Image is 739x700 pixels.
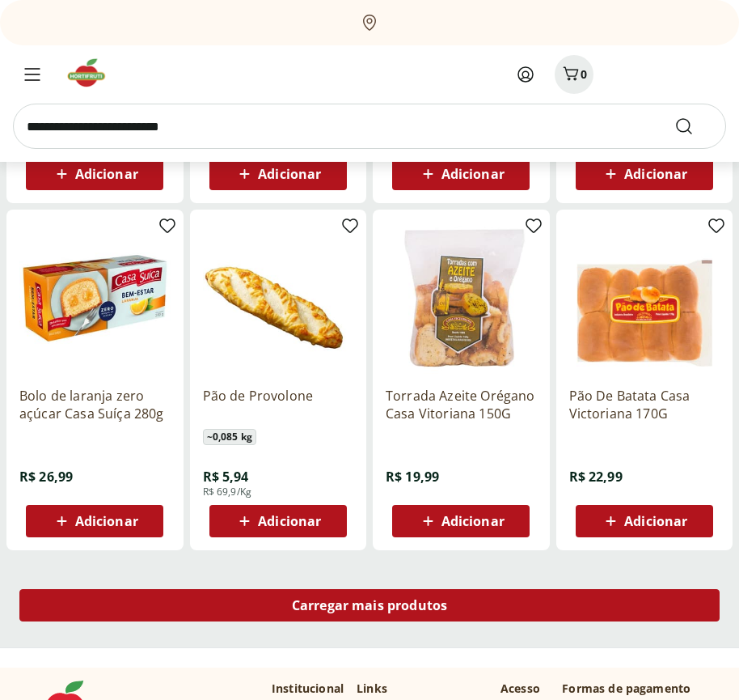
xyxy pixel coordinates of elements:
[203,429,256,445] span: ~ 0,085 kg
[386,468,439,486] span: R$ 19,99
[441,515,505,528] span: Adicionar
[203,486,252,498] span: R$ 69,9/Kg
[500,681,540,697] p: Acesso
[555,55,593,94] button: Carrinho
[624,168,687,180] span: Adicionar
[272,681,344,697] p: Institucional
[26,158,163,190] button: Adicionar
[392,158,530,190] button: Adicionar
[209,158,347,190] button: Adicionar
[581,66,587,82] span: 0
[624,515,687,528] span: Adicionar
[13,55,52,94] button: Menu
[75,168,138,180] span: Adicionar
[203,468,249,486] span: R$ 5,94
[209,505,347,537] button: Adicionar
[13,104,726,149] input: search
[258,515,321,528] span: Adicionar
[26,505,163,537] button: Adicionar
[392,505,530,537] button: Adicionar
[674,117,713,136] button: Submit Search
[386,387,537,422] a: Torrada Azeite Orégano Casa Vitoriana 150G
[576,505,713,537] button: Adicionar
[569,223,720,374] img: Pão De Batata Casa Victoriana 170G
[19,387,171,422] a: Bolo de laranja zero açúcar Casa Suíça 280g
[569,387,720,422] a: Pão De Batata Casa Victoriana 170G
[562,681,707,697] p: Formas de pagamento
[203,387,354,422] a: Pão de Provolone
[19,223,171,374] img: Bolo de laranja zero açúcar Casa Suíça 280g
[258,168,321,180] span: Adicionar
[292,599,448,612] span: Carregar mais produtos
[75,515,138,528] span: Adicionar
[65,57,119,89] img: Hortifruti
[569,468,623,486] span: R$ 22,99
[441,168,505,180] span: Adicionar
[386,223,537,374] img: Torrada Azeite Orégano Casa Vitoriana 150G
[203,223,354,374] img: Pão de Provolone
[19,589,720,628] a: Carregar mais produtos
[19,468,73,486] span: R$ 26,99
[576,158,713,190] button: Adicionar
